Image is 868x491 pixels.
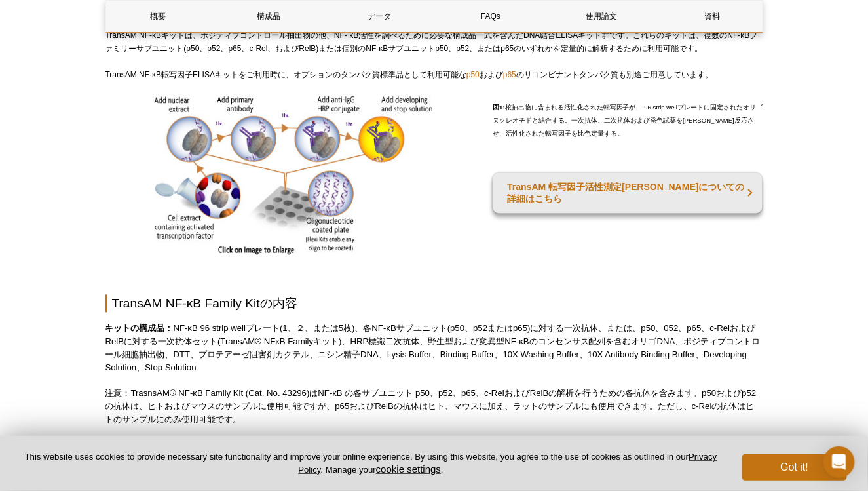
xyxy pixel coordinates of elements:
strong: 図1: [493,104,505,111]
a: 概要 [106,1,210,32]
p: 核抽出物に含まれる活性化された転写因子が、 96 strip wellプレートに固定されたオリゴヌクレオチドと結合する。一次抗体、二次抗体および発色試薬を[PERSON_NAME]反応させ、活性... [493,94,763,150]
a: データ [328,1,432,32]
button: cookie settings [376,463,441,475]
a: 使用論文 [550,1,654,32]
div: Open Intercom Messenger [823,446,855,478]
h2: TransAM NF-κB Family Kitの内容 [105,295,763,313]
button: Got it! [742,454,847,481]
p: NF-κB 96 strip wellプレート(1、２、または5枚)、各NF-κBサブユニット(p50、p52またはp65)に対する一次抗体、または、p50、052、p65、c-RelおよびRe... [105,323,763,375]
div: TransAM NF-κBキットは、ポジティブコントロール抽出物の他、NF- κB活性を調べるために必要な構成品一式を含んだDNA結合ELISAキット群です。これらのキットは、複数のNF-κBフ... [105,29,763,55]
p: 注意：TrasnsAM® NF-κB Family Kit (Cat. No. 43296)はNF-κB の各サブユニット p50、p52、p65、c-RelおよびRelBの解析を行うための各抗... [105,387,763,427]
strong: TransAM 転写因子活性測定[PERSON_NAME]についての詳細はこちら [507,182,744,205]
a: p50 [466,68,480,81]
div: TransAM NF-κB転写因子ELISAキットをご利用時に、オプションのタンパク質標準品として利用可能な および のリコンビナントタンパク質も別途ご用意しています。 [105,68,763,81]
strong: キットの構成品： [105,324,174,334]
a: TransAM 転写因子活性測定[PERSON_NAME]についての詳細はこちら [493,173,763,214]
a: p65 [503,68,516,81]
img: Flow chart of the TransAM DNA-binding transcription factor ELISA [155,94,433,255]
a: 資料 [660,1,764,32]
a: Privacy Policy [298,452,717,474]
p: This website uses cookies to provide necessary site functionality and improve your online experie... [21,451,721,476]
a: FAQs [438,1,542,32]
a: 構成品 [217,1,321,32]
